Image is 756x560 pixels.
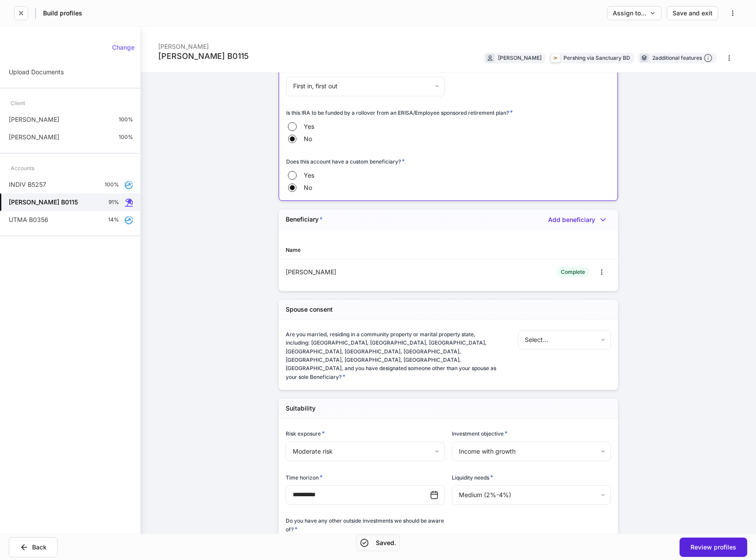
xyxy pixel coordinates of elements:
h6: Investment objective [452,429,508,438]
div: Review profiles [691,544,736,550]
p: Upload Documents [9,68,64,76]
div: Complete [561,268,585,276]
h5: Suitability [286,404,316,413]
span: No [304,183,312,192]
span: Yes [304,171,314,180]
h6: Time horizon [286,473,323,482]
div: First in, first out [286,76,444,96]
span: No [304,135,312,143]
button: Change [106,40,140,55]
p: 91% [109,199,119,206]
button: Review profiles [680,538,747,557]
h5: Saved. [376,538,396,547]
div: Accounts [11,160,34,176]
div: Back [20,543,47,552]
h5: [PERSON_NAME] B0115 [9,198,78,207]
span: Yes [304,122,314,131]
h5: Build profiles [43,9,82,18]
h6: Does this account have a custom beneficiary? [286,157,405,166]
div: [PERSON_NAME] [498,54,542,62]
h6: Liquidity needs [452,473,493,482]
button: Save and exit [667,6,718,20]
button: Back [9,537,58,557]
div: [PERSON_NAME] [286,268,448,276]
button: Add beneficiary [548,215,611,224]
h6: Are you married, residing in a community property or marital property state, including: [GEOGRAPH... [286,330,500,381]
div: Change [112,44,134,51]
h5: Spouse consent [286,305,333,314]
div: Select... [518,330,611,349]
div: 2 additional features [652,54,712,63]
div: [PERSON_NAME] [158,37,249,51]
p: 14% [108,216,119,223]
h6: Is this IRA to be funded by a rollover from an ERISA/Employee sponsored retirement plan? [286,108,513,117]
p: UTMA B0356 [9,215,48,224]
div: Medium (2%-4%) [452,485,611,505]
div: Name [286,246,448,254]
div: Moderate risk [286,442,444,461]
div: Client [11,95,25,111]
div: Save and exit [672,10,712,16]
p: 100% [119,116,133,123]
div: [PERSON_NAME] B0115 [158,51,249,62]
p: [PERSON_NAME] [9,133,59,142]
div: Income with growth [452,442,611,461]
div: Pershing via Sanctuary BD [563,54,630,62]
h5: Beneficiary [286,215,323,224]
button: Assign to... [607,6,661,20]
p: INDIV B5257 [9,180,46,189]
div: Assign to... [613,10,656,16]
p: 100% [105,181,119,188]
h6: Do you have any other outside investments we should be aware of? [286,516,445,534]
p: 100% [119,134,133,141]
h6: Risk exposure [286,429,325,438]
p: [PERSON_NAME] [9,115,59,124]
